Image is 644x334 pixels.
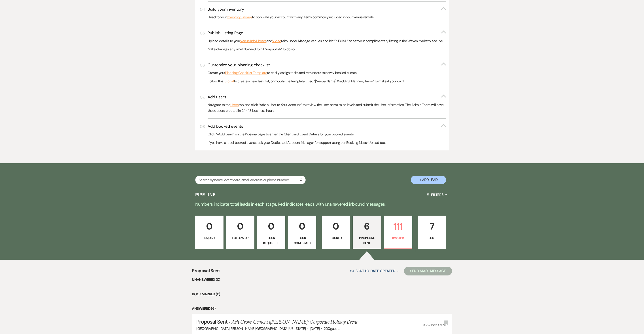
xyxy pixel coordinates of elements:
p: Toured [325,235,347,240]
button: Build your inventory [208,7,446,12]
p: Follow Up [229,235,252,240]
p: Make changes anytime! No need to hit “unpublish” to do so. [208,46,446,52]
span: Date Created [370,269,395,273]
span: Created: [DATE] 12:22 PM [423,324,445,327]
button: Customize your planning checklist [208,62,446,68]
span: [DATE] [310,326,320,331]
button: Send Mass Message [404,267,452,275]
a: 111Booked [384,216,412,249]
h3: Add users [208,94,226,100]
p: Tour Confirmed [291,235,313,245]
a: 0Tour Confirmed [288,216,316,249]
span: Ash Grove Cement ([PERSON_NAME]) Corporate Holiday Event [231,318,357,326]
a: Photos [256,38,266,44]
p: 0 [260,219,282,234]
p: Booked [387,236,409,241]
h3: Build your inventory [208,7,244,12]
p: Tour Requested [260,235,282,245]
p: 6 [356,219,378,234]
a: 0Toured [322,216,350,249]
a: 6Proposal Sent [353,216,381,249]
p: Lost [421,235,443,240]
p: If you have a lot of booked events, ask your Dedicated Account Manager for support using our Book... [208,140,446,146]
p: 0 [198,219,221,234]
a: Inventory Library [227,14,252,20]
span: Proposal Sent [192,267,220,277]
h3: Publish Listing Page [208,30,243,36]
p: 0 [229,219,252,234]
a: Venue Info [240,38,256,44]
a: Users [230,102,239,108]
button: Publish Listing Page [208,30,446,36]
a: 0Tour Requested [257,216,285,249]
a: Video [272,38,281,44]
p: Click “+Add Lead” on the Pipeline page to enter the Client and Event Details for your booked events. [208,131,446,137]
li: Answered (6) [192,306,452,311]
button: Sort By Date Created [348,265,401,277]
a: Planning Checklist Template [225,70,267,76]
button: + Add Lead [411,176,446,184]
p: 111 [387,219,409,234]
p: Create your to easily assign tasks and reminders to newly booked clients. [208,70,446,76]
span: 200 guests [324,326,340,331]
a: tutorial [223,78,234,84]
p: Follow this to create a new task list, or modify the template titled “[Venue Name] Wedding Planni... [208,78,446,84]
a: 7Lost [418,216,446,249]
p: 0 [325,219,347,234]
p: 0 [291,219,313,234]
a: 0Follow Up [226,216,254,249]
p: Proposal Sent [356,235,378,245]
p: Upload details to your , and tabs under Manage Venues and hit “PUBLISH” to set your complimentary... [208,38,446,44]
p: Inquiry [198,235,221,240]
p: Numbers indicate total leads in each stage. Red indicates leads with unanswered inbound messages. [163,201,481,208]
h3: Customize your planning checklist [208,62,270,68]
p: Head to your to populate your account with any items commonly included in your venue rentals. [208,14,446,20]
h3: Add booked events [208,124,243,129]
li: Unanswered (0) [192,277,452,283]
input: Search by name, event date, email address or phone number [195,176,306,184]
button: Filters [425,189,449,201]
a: 0Inquiry [195,216,224,249]
h3: Pipeline [195,192,216,198]
li: Bookmarked (0) [192,291,452,297]
button: Add booked events [208,124,446,129]
span: ↑↓ [349,269,355,273]
button: Add users [208,94,446,100]
span: [GEOGRAPHIC_DATA][PERSON_NAME][GEOGRAPHIC_DATA][US_STATE] [196,326,306,331]
p: 7 [421,219,443,234]
span: Proposal Sent [196,318,227,325]
p: Navigate to the tab and click “Add a User to Your Account” to review the user permission levels a... [208,102,446,113]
